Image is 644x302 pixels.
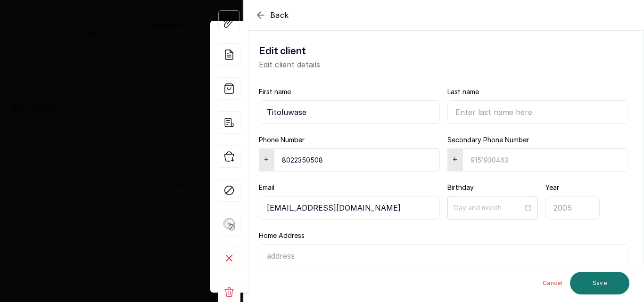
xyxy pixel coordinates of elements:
[259,87,291,97] label: First name
[259,44,628,59] h1: Edit client
[447,135,529,145] label: Secondary Phone Number
[570,272,629,294] button: Save
[259,231,305,240] label: Home Address
[447,183,474,192] label: Birthday
[270,9,289,21] span: Back
[274,148,440,171] input: 9151930463
[260,152,273,166] button: +
[447,87,479,97] label: Last name
[545,183,559,192] label: Year
[535,272,570,294] button: Cancel
[259,244,628,268] input: address
[462,148,628,171] input: 9151930463
[454,203,523,213] input: Day and month
[255,9,289,21] button: Back
[259,59,628,70] p: Edit client details
[259,100,440,124] input: Enter first name here
[259,196,440,220] input: email@acme.com
[448,152,462,166] button: +
[545,196,600,220] input: 2005
[259,135,305,145] label: Phone Number
[259,183,274,192] label: Email
[447,100,628,124] input: Enter last name here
